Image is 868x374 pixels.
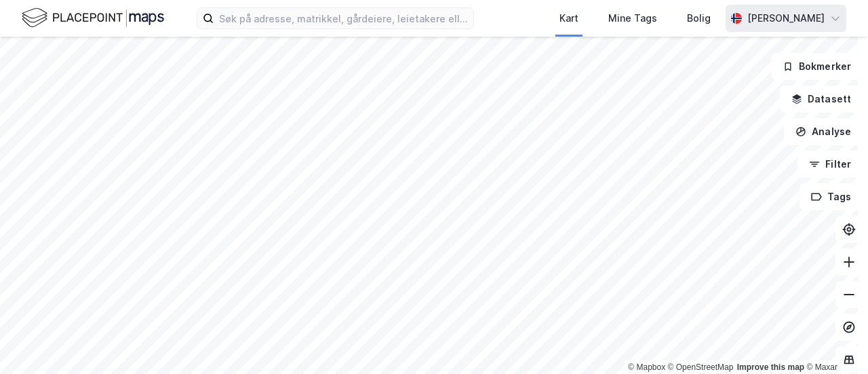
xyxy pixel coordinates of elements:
[800,309,868,374] iframe: Chat Widget
[608,10,657,26] div: Mine Tags
[559,10,578,26] div: Kart
[797,151,863,178] button: Filter
[214,8,473,29] input: Søk på adresse, matrikkel, gårdeiere, leietakere eller personer
[800,183,863,210] button: Tags
[628,362,665,372] a: Mapbox
[687,10,711,26] div: Bolig
[784,118,863,145] button: Analyse
[737,362,804,372] a: Improve this map
[780,86,863,113] button: Datasett
[771,53,863,80] button: Bokmerker
[747,10,825,26] div: [PERSON_NAME]
[22,6,164,30] img: logo.f888ab2527a4732fd821a326f86c7f29.svg
[668,362,734,372] a: OpenStreetMap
